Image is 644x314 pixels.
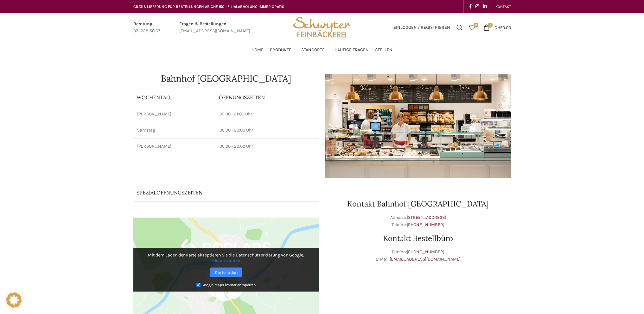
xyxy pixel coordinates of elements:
span: Produkte [270,47,291,53]
p: Telefon: E-Mail: [325,249,511,263]
p: 06:00 - 20:00 Uhr [220,127,315,133]
a: KONTAKT [495,0,511,13]
a: Suchen [453,21,466,34]
p: [PERSON_NAME] [137,111,212,117]
a: Home [252,44,264,56]
p: ÖFFNUNGSZEITEN [219,94,316,101]
input: Google Maps immer entsperren [196,283,201,287]
a: Häufige Fragen [335,44,369,56]
a: Mehr erfahren [212,258,240,263]
span: 0 [488,23,493,28]
a: Facebook social link [467,2,474,11]
div: Meine Wunschliste [466,21,479,34]
a: Infobox link [133,21,160,35]
p: Samstag [137,127,212,133]
p: Spezialöffnungszeiten [137,189,298,196]
p: 05:30 - 21:00 Uhr [220,111,315,117]
span: Standorte [301,47,325,53]
h2: Kontakt Bestellbüro [325,235,511,242]
a: Einloggen / Registrieren [390,21,453,34]
a: [STREET_ADDRESS] [407,215,446,220]
a: Produkte [270,44,295,56]
p: Adresse: Telefon: [325,214,511,228]
a: Instagram social link [474,2,481,11]
span: GRATIS LIEFERUNG FÜR BESTELLUNGEN AB CHF 150 - FILIALABHOLUNG IMMER GRATIS [133,4,284,9]
h2: Kontakt Bahnhof [GEOGRAPHIC_DATA] [325,200,511,208]
div: Secondary navigation [492,0,514,13]
p: 06:00 - 20:00 Uhr [220,143,315,150]
a: Stellen [375,44,392,56]
a: Linkedin social link [481,2,489,11]
a: [EMAIL_ADDRESS][DOMAIN_NAME] [390,256,461,262]
a: [PHONE_NUMBER] [407,222,444,227]
a: 0 [466,21,479,34]
a: Infobox link [179,21,250,35]
a: Standorte [301,44,328,56]
span: Einloggen / Registrieren [393,25,450,30]
p: Mit dem Laden der Karte akzeptieren Sie die Datenschutzerklärung von Google. [138,252,315,263]
span: Stellen [375,47,392,53]
bdi: 0.00 [494,25,511,30]
h1: Bahnhof [GEOGRAPHIC_DATA] [133,74,319,83]
a: Site logo [291,24,353,30]
span: Häufige Fragen [335,47,369,53]
a: 0 CHF0.00 [480,21,514,34]
span: KONTAKT [495,4,511,9]
p: Wochentag [137,94,213,101]
span: 0 [474,23,478,28]
small: Google Maps immer entsperren [201,283,256,287]
span: CHF [494,25,502,30]
img: Bäckerei Schwyter [291,13,353,42]
a: [PHONE_NUMBER] [407,249,444,255]
p: [PERSON_NAME] [137,143,212,150]
span: Home [252,47,264,53]
div: Main navigation [130,44,514,56]
a: Karte laden [210,268,242,277]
